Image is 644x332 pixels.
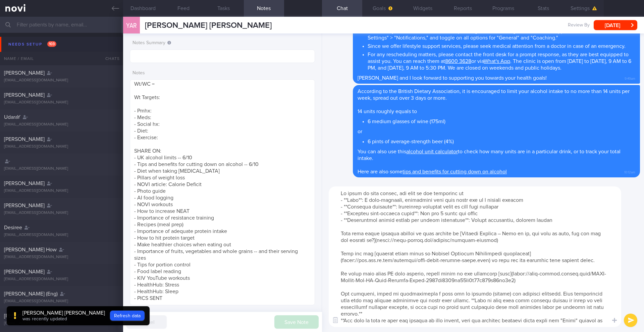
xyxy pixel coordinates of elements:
div: [EMAIL_ADDRESS][DOMAIN_NAME] [4,233,119,238]
div: YAR [121,13,142,38]
span: According to the British Dietary Association, it is encouraged to limit your alcohol intake to no... [358,89,630,101]
span: [PERSON_NAME] and I look forward to supporting you towards your health goals! [358,75,547,81]
span: [PERSON_NAME] How [4,247,57,252]
li: To ensure you don't miss notifications, please go to the "Settings" section of the app, then sele... [368,26,635,41]
li: 6 pints of average-strength beer (4%) [368,137,635,145]
a: tips and benefits for cutting down on alcohol [402,169,507,174]
div: [EMAIL_ADDRESS][DOMAIN_NAME] [4,188,119,193]
button: Refresh data [110,311,145,321]
a: alcohol unit calculator [406,149,458,154]
span: [PERSON_NAME] (Eng) [4,313,58,319]
span: You can also use this to check how many units are in a particular drink, or to track your total i... [358,149,621,161]
span: [PERSON_NAME] (Eng) [4,291,58,297]
span: [PERSON_NAME] [4,269,45,274]
span: [PERSON_NAME] [4,181,45,186]
div: [PERSON_NAME] [PERSON_NAME] [22,310,105,316]
span: Here are also some [358,169,507,174]
span: 103 [47,41,56,47]
span: 9:49am [625,75,635,81]
div: [EMAIL_ADDRESS][DOMAIN_NAME] [4,255,119,260]
div: [EMAIL_ADDRESS][DOMAIN_NAME] [4,100,119,105]
div: Needs setup [7,40,58,49]
div: [EMAIL_ADDRESS][DOMAIN_NAME] [4,277,119,282]
div: [EMAIL_ADDRESS][DOMAIN_NAME] [4,166,119,171]
div: [EMAIL_ADDRESS][DOMAIN_NAME] [4,321,119,326]
span: [PERSON_NAME] [4,92,45,98]
div: [EMAIL_ADDRESS][DOMAIN_NAME] [4,144,119,149]
div: [EMAIL_ADDRESS][DOMAIN_NAME] [4,211,119,216]
div: [EMAIL_ADDRESS][DOMAIN_NAME] [4,299,119,304]
span: [PERSON_NAME] [PERSON_NAME] [145,21,272,29]
span: [PERSON_NAME] [4,137,45,142]
a: 8600 3628 [445,59,471,64]
span: 10:12am [624,168,635,175]
li: 6 medium glasses of wine (175ml) [368,116,635,125]
button: [DATE] [594,20,637,30]
span: UdaraY [4,114,20,120]
a: What's App [484,59,510,64]
li: Since we offer lifestyle support services, please seek medical attention from a doctor in case of... [368,41,635,50]
div: Chats [96,52,123,65]
label: Notes Summary [132,40,312,46]
div: [EMAIL_ADDRESS][DOMAIN_NAME] [4,122,119,127]
span: Review By [568,22,590,28]
span: [PERSON_NAME] [4,203,45,208]
span: 14 units roughly equals to [358,109,417,114]
span: Desiree [4,225,22,230]
span: was recently updated [22,317,67,321]
li: For any rescheduling matters, please contact the front desk for a prompt response, as they are be... [368,50,635,71]
span: or [358,129,362,134]
span: [PERSON_NAME] [4,70,45,76]
div: [EMAIL_ADDRESS][DOMAIN_NAME] [4,78,119,83]
label: Notes [132,70,312,76]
